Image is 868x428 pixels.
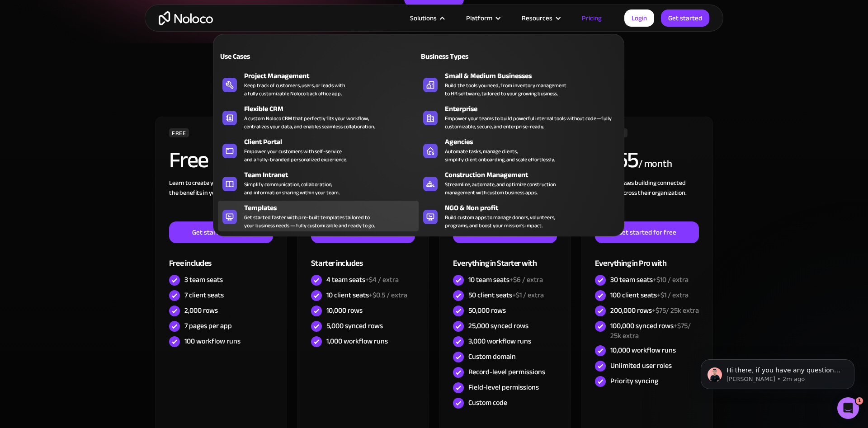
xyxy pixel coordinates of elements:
[419,135,619,165] a: AgenciesAutomate tasks, manage clients,simplify client onboarding, and scale effortlessly.
[610,321,699,341] div: 100,000 synced rows
[365,273,399,287] span: +$4 / extra
[610,275,689,285] div: 30 team seats
[326,321,383,331] div: 5,000 synced rows
[244,71,423,81] div: Project Management
[445,71,623,81] div: Small & Medium Businesses
[419,51,515,62] div: Business Types
[445,213,555,230] div: Build custom apps to manage donors, volunteers, programs, and boost your mission’s impact.
[468,290,544,300] div: 50 client seats
[184,306,218,315] div: 2,000 rows
[169,149,208,171] h2: Free
[154,52,714,75] div: CHOOSE YOUR PLAN
[571,12,613,24] a: Pricing
[657,288,689,302] span: +$1 / extra
[624,9,654,27] a: Login
[468,352,516,362] div: Custom domain
[468,398,507,408] div: Custom code
[610,306,699,315] div: 200,000 rows
[244,169,423,180] div: Team Intranet
[468,367,545,377] div: Record-level permissions
[169,243,273,273] div: Free includes
[218,46,419,66] a: Use Cases
[468,336,531,346] div: 3,000 workflow runs
[610,290,689,300] div: 100 client seats
[218,135,419,165] a: Client PortalEmpower your customers with self-serviceand a fully-branded personalized experience.
[244,213,375,230] div: Get started faster with pre-built templates tailored to your business needs — fully customizable ...
[837,397,859,419] iframe: Intercom live chat
[522,12,552,24] div: Resources
[244,136,423,147] div: Client Portal
[218,168,419,198] a: Team IntranetSimplify communication, collaboration,and information sharing within your team.
[468,382,539,392] div: Field-level permissions
[653,273,689,287] span: +$10 / extra
[419,46,619,66] a: Business Types
[218,51,315,62] div: Use Cases
[169,178,273,221] div: Learn to create your first app and see the benefits in your team ‍
[184,321,232,331] div: 7 pages per app
[445,136,623,147] div: Agencies
[445,202,623,213] div: NGO & Non profit
[595,149,638,171] h2: 255
[244,114,375,131] div: A custom Noloco CRM that perfectly fits your workflow, centralizes your data, and enables seamles...
[661,9,709,27] a: Get started
[244,147,347,164] div: Empower your customers with self-service and a fully-branded personalized experience.
[218,102,419,132] a: Flexible CRMA custom Noloco CRM that perfectly fits your workflow,centralizes your data, and enab...
[638,157,672,171] div: / month
[244,103,423,114] div: Flexible CRM
[595,178,699,221] div: For businesses building connected solutions across their organization. ‍
[595,221,699,243] a: Get started for free
[445,169,623,180] div: Construction Management
[369,288,407,302] span: +$0.5 / extra
[244,81,345,98] div: Keep track of customers, users, or leads with a fully customizable Noloco back office app.
[399,12,455,24] div: Solutions
[455,12,510,24] div: Platform
[445,147,555,164] div: Automate tasks, manage clients, simplify client onboarding, and scale effortlessly.
[445,81,566,98] div: Build the tools you need, from inventory management to HR software, tailored to your growing busi...
[169,221,273,243] a: Get started for free
[419,69,619,99] a: Small & Medium BusinessesBuild the tools you need, from inventory managementto HR software, tailo...
[466,12,492,24] div: Platform
[244,202,423,213] div: Templates
[512,288,544,302] span: +$1 / extra
[326,290,407,300] div: 10 client seats
[595,243,699,273] div: Everything in Pro with
[419,102,619,132] a: EnterpriseEmpower your teams to build powerful internal tools without code—fully customizable, se...
[326,275,399,285] div: 4 team seats
[184,290,224,300] div: 7 client seats
[468,306,506,315] div: 50,000 rows
[468,275,543,285] div: 10 team seats
[326,336,388,346] div: 1,000 workflow runs
[410,12,437,24] div: Solutions
[610,361,672,371] div: Unlimited user roles
[419,201,619,231] a: NGO & Non profitBuild custom apps to manage donors, volunteers,programs, and boost your mission’s...
[218,69,419,99] a: Project ManagementKeep track of customers, users, or leads witha fully customizable Noloco back o...
[468,321,528,331] div: 25,000 synced rows
[311,243,415,273] div: Starter includes
[453,243,557,273] div: Everything in Starter with
[169,128,189,137] div: FREE
[610,345,676,355] div: 10,000 workflow runs
[419,168,619,198] a: Construction ManagementStreamline, automate, and optimize constructionmanagement with custom busi...
[445,103,623,114] div: Enterprise
[510,12,571,24] div: Resources
[326,306,363,315] div: 10,000 rows
[184,336,241,346] div: 100 workflow runs
[610,376,658,386] div: Priority syncing
[244,180,340,197] div: Simplify communication, collaboration, and information sharing within your team.
[218,201,419,231] a: TemplatesGet started faster with pre-built templates tailored toyour business needs — fully custo...
[184,275,223,285] div: 3 team seats
[856,397,863,404] span: 1
[509,273,543,287] span: +$6 / extra
[159,11,213,25] a: home
[610,319,691,343] span: +$75/ 25k extra
[652,304,699,317] span: +$75/ 25k extra
[445,180,556,197] div: Streamline, automate, and optimize construction management with custom business apps.
[445,114,615,131] div: Empower your teams to build powerful internal tools without code—fully customizable, secure, and ...
[687,340,868,404] iframe: Intercom notifications message
[213,21,624,236] nav: Solutions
